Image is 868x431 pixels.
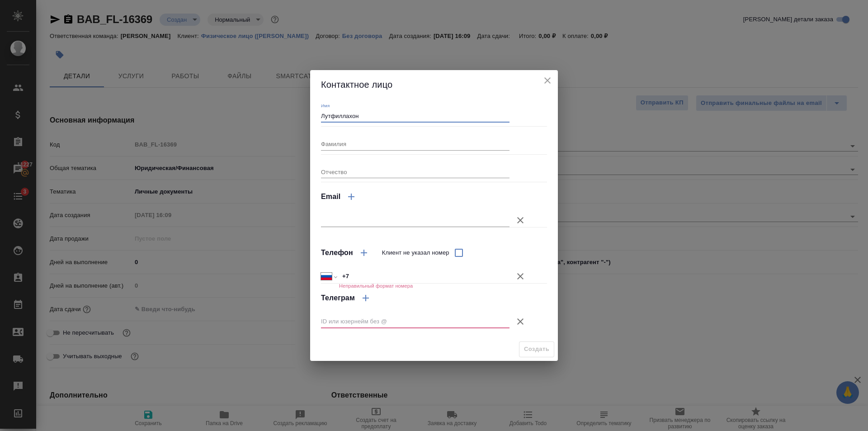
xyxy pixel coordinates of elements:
[321,80,392,90] span: Контактное лицо
[321,191,340,202] h4: Email
[339,283,413,289] h6: Неправильный формат номера
[541,74,554,87] button: close
[321,103,330,108] label: Имя
[321,247,353,258] h4: Телефон
[321,293,355,303] h4: Телеграм
[340,186,362,208] button: Добавить
[382,248,449,257] span: Клиент не указал номер
[355,287,377,309] button: Добавить
[321,315,509,328] input: ID или юзернейм без @
[339,270,509,283] input: ✎ Введи что-нибудь
[353,242,375,264] button: Добавить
